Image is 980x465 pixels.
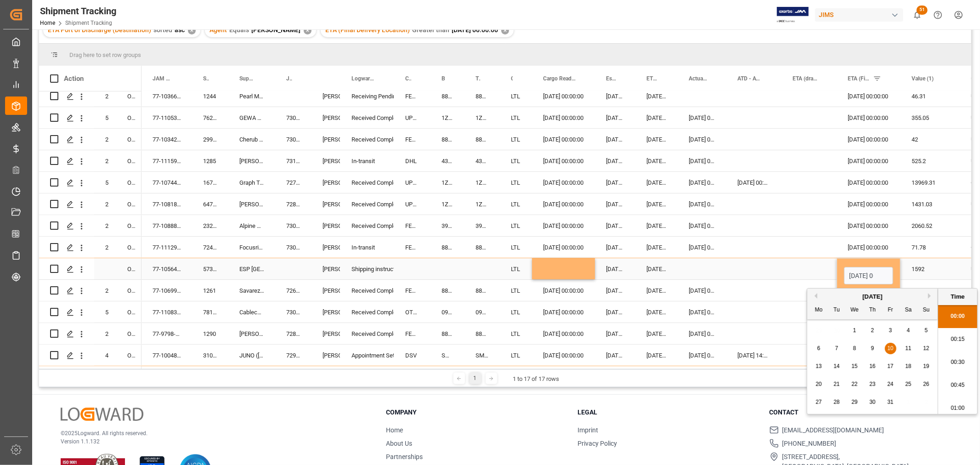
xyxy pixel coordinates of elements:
[595,323,635,344] div: [DATE] 00:00:00
[39,215,142,237] div: Press SPACE to select this row.
[831,343,843,354] div: Choose Tuesday, October 7th, 2025
[116,150,142,171] div: O5
[885,325,896,336] div: Choose Friday, October 3rd, 2025
[465,129,500,150] div: 884248547990
[192,150,228,171] div: 1285
[192,323,228,344] div: 1290
[851,381,857,387] span: 22
[901,193,960,215] div: 1431.03
[635,172,678,193] div: [DATE] 00:00:00
[192,193,228,215] div: 647900
[192,258,228,279] div: 573089
[678,150,726,171] div: [DATE] 00:00:00
[532,172,595,193] div: [DATE] 00:00:00
[431,280,465,301] div: 883829509170
[816,363,821,369] span: 13
[228,280,275,301] div: Savarez S.A
[595,150,635,171] div: [DATE] 00:00:00
[500,107,532,128] div: LTL
[500,258,532,279] div: LTL
[465,193,500,215] div: 1Z06E18A6744635438
[325,26,410,34] span: ETA (Final Delivery Location)
[635,193,678,215] div: [DATE] 00:00:00
[635,345,678,366] div: [DATE] 14:10:00
[837,129,901,150] div: [DATE] 00:00:00
[465,280,500,301] div: 883829509170
[500,280,532,301] div: LTL
[532,193,595,215] div: [DATE] 00:00:00
[228,301,275,323] div: Cableco Inc.
[48,26,151,34] span: ETA Port of Discharge (Destination)
[228,129,275,150] div: Cherub Technology Co., Ltd.
[678,215,726,236] div: [DATE] 00:00:00
[837,237,901,258] div: [DATE] 00:00:00
[465,301,500,323] div: 0980ARE5
[887,399,893,405] span: 31
[938,397,977,420] li: 01:00
[837,150,901,171] div: [DATE] 00:00:00
[831,361,843,372] div: Choose Tuesday, October 14th, 2025
[921,361,932,372] div: Choose Sunday, October 19th, 2025
[275,323,312,344] div: 72802
[595,129,635,150] div: [DATE] 00:00:00
[901,107,960,128] div: 355.05
[849,379,861,390] div: Choose Wednesday, October 22nd, 2025
[885,361,896,372] div: Choose Friday, October 17th, 2025
[229,26,249,34] span: Equals
[578,440,617,447] a: Privacy Policy
[142,280,192,301] div: 77-10699-FR
[885,343,896,354] div: Choose Friday, October 10th, 2025
[635,215,678,236] div: [DATE] 00:00:00
[831,379,843,390] div: Choose Tuesday, October 21st, 2025
[635,237,678,258] div: [DATE] 00:00:00
[275,237,312,258] div: 73099
[394,150,431,171] div: DHL
[903,361,914,372] div: Choose Saturday, October 18th, 2025
[532,237,595,258] div: [DATE] 00:00:00
[867,379,878,390] div: Choose Thursday, October 23rd, 2025
[251,26,300,34] span: [PERSON_NAME]
[94,215,116,236] div: 2
[39,323,142,345] div: Press SPACE to select this row.
[815,8,903,22] div: JIMS
[431,215,465,236] div: 392774148420
[903,343,914,354] div: Choose Saturday, October 11th, 2025
[867,343,878,354] div: Choose Thursday, October 9th, 2025
[532,150,595,171] div: [DATE] 00:00:00
[849,343,861,354] div: Choose Wednesday, October 8th, 2025
[635,85,678,107] div: [DATE] 00:00:00
[532,107,595,128] div: [DATE] 00:00:00
[394,215,431,236] div: FEDEX INTERNATIONAL ECONOMY
[635,301,678,323] div: [DATE] 00:00:00
[833,381,839,387] span: 21
[228,172,275,193] div: Graph Tech Guitar Labs Ltd.
[595,85,635,107] div: [DATE] 00:00:00
[94,301,116,323] div: 5
[275,150,312,171] div: 73120
[39,280,142,301] div: Press SPACE to select this row.
[192,107,228,128] div: 762049
[142,85,192,107] div: 77-10366-TW
[867,397,878,408] div: Choose Thursday, October 30th, 2025
[394,301,431,323] div: OTHERS
[40,4,116,18] div: Shipment Tracking
[887,381,893,387] span: 24
[831,397,843,408] div: Choose Tuesday, October 28th, 2025
[386,426,403,434] a: Home
[142,345,192,366] div: 77-10048-FR
[39,85,142,107] div: Press SPACE to select this row.
[39,193,142,215] div: Press SPACE to select this row.
[887,363,893,369] span: 17
[678,345,726,366] div: [DATE] 08:51:00
[678,301,726,323] div: [DATE] 00:00:00
[813,379,825,390] div: Choose Monday, October 20th, 2025
[465,85,500,107] div: 884464862029
[386,453,423,460] a: Partnerships
[925,327,928,334] span: 5
[94,193,116,215] div: 2
[39,107,142,129] div: Press SPACE to select this row.
[869,381,875,387] span: 23
[116,172,142,193] div: O2
[39,129,142,150] div: Press SPACE to select this row.
[275,193,312,215] div: 72828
